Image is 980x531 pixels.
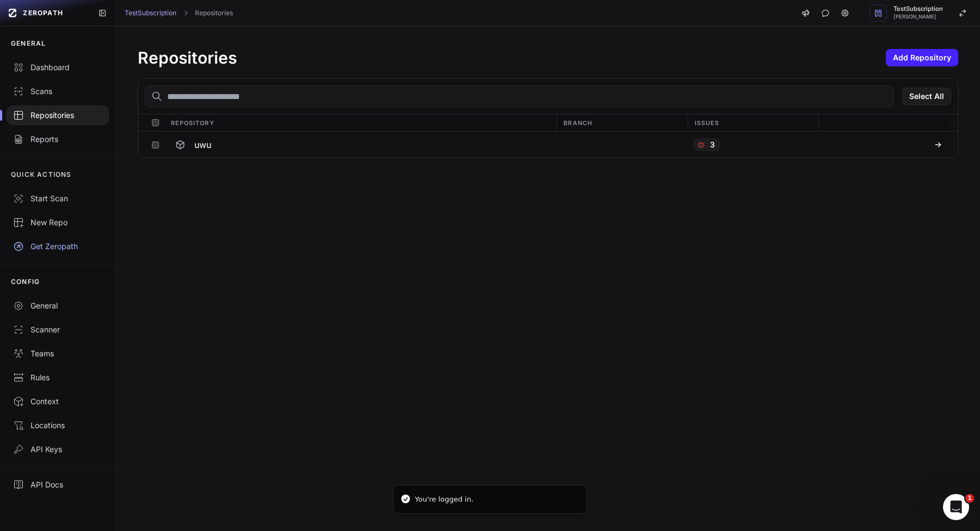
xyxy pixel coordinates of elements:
[13,62,102,73] div: Dashboard
[13,110,102,121] div: Repositories
[125,9,176,17] a: TestSubscription
[13,217,102,228] div: New Repo
[13,241,102,252] div: Get Zeropath
[893,6,943,12] span: TestSubscription
[23,9,63,17] span: ZEROPATH
[164,114,557,131] div: Repository
[11,170,72,179] p: QUICK ACTIONS
[138,48,237,67] h1: Repositories
[13,420,102,431] div: Locations
[13,86,102,97] div: Scans
[902,88,951,105] button: Select All
[886,49,958,66] button: Add Repository
[556,114,687,131] div: Branch
[965,494,974,503] span: 1
[4,4,89,22] a: ZEROPATH
[164,132,556,158] button: uwu
[688,114,818,131] div: Issues
[943,494,969,520] iframe: Intercom live chat
[13,444,102,455] div: API Keys
[13,372,102,383] div: Rules
[138,132,958,158] div: uwu 3
[710,139,715,150] p: 3
[13,300,102,311] div: General
[893,14,943,20] span: [PERSON_NAME]
[13,134,102,145] div: Reports
[125,9,233,17] nav: breadcrumb
[13,479,102,490] div: API Docs
[13,193,102,204] div: Start Scan
[415,494,474,505] div: You're logged in.
[13,348,102,359] div: Teams
[13,324,102,335] div: Scanner
[11,277,40,286] p: CONFIG
[11,39,46,48] p: GENERAL
[195,9,233,17] a: Repositories
[13,396,102,407] div: Context
[182,9,189,17] svg: chevron right,
[194,138,211,151] h3: uwu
